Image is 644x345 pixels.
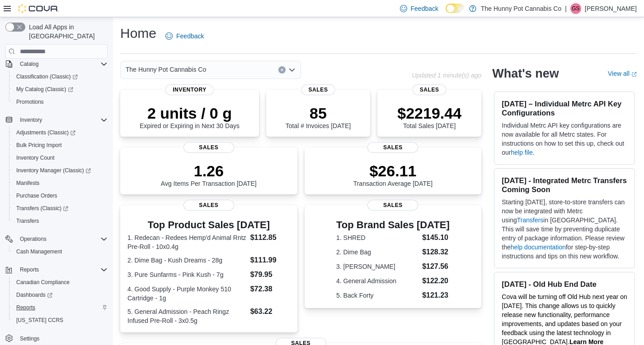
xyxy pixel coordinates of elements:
[127,270,247,279] dt: 3. Pure Sunfarms - Pink Kush - 7g
[16,73,78,80] span: Classification (Classic)
[250,232,290,243] dd: $112.85
[250,284,290,294] dd: $72.38
[2,233,111,245] button: Operations
[13,216,42,226] a: Transfers
[502,99,627,117] h3: [DATE] – Individual Metrc API Key Configurations
[13,152,58,163] a: Inventory Count
[176,32,204,41] span: Feedback
[278,66,286,74] button: Clear input
[140,104,240,122] p: 2 units / 0 g
[13,203,108,214] span: Transfers (Classic)
[127,285,247,303] dt: 4. Good Supply - Purple Monkey 510 Cartridge - 1g
[20,60,38,68] span: Catalog
[353,162,433,187] div: Transaction Average [DATE]
[16,291,52,299] span: Dashboards
[13,71,108,82] span: Classification (Classic)
[13,190,108,201] span: Purchase Orders
[336,233,418,242] dt: 1. SHRED
[367,200,418,211] span: Sales
[13,290,108,300] span: Dashboards
[16,234,108,244] span: Operations
[13,277,108,288] span: Canadian Compliance
[127,233,247,251] dt: 1. Redecan - Redees Hemp'd Animal Rntz Pre-Roll - 10x0.4g
[2,332,111,345] button: Settings
[511,244,566,251] a: help documentation
[20,235,47,243] span: Operations
[16,264,42,275] button: Reports
[16,205,68,212] span: Transfers (Classic)
[250,306,290,317] dd: $63.22
[16,234,50,244] button: Operations
[565,3,567,14] p: |
[9,215,111,227] button: Transfers
[13,165,94,176] a: Inventory Manager (Classic)
[572,3,579,14] span: GS
[16,264,108,275] span: Reports
[9,202,111,215] a: Transfers (Classic)
[16,317,63,324] span: [US_STATE] CCRS
[502,176,627,194] h3: [DATE] - Integrated Metrc Transfers Coming Soon
[13,246,108,257] span: Cash Management
[20,116,42,124] span: Inventory
[336,262,418,271] dt: 3. [PERSON_NAME]
[481,3,561,14] p: The Hunny Pot Cannabis Co
[397,104,461,122] p: $2219.44
[13,165,108,176] span: Inventory Manager (Classic)
[336,220,450,230] h3: Top Brand Sales [DATE]
[336,248,418,257] dt: 2. Dime Bag
[631,72,637,77] svg: External link
[13,178,108,189] span: Manifests
[422,261,450,272] dd: $127.56
[16,86,73,93] span: My Catalog (Classic)
[13,140,66,151] a: Bulk Pricing Import
[9,96,111,108] button: Promotions
[446,13,446,14] span: Dark Mode
[446,4,465,13] input: Dark Mode
[16,192,57,199] span: Purchase Orders
[2,263,111,276] button: Reports
[502,121,627,157] p: Individual Metrc API key configurations are now available for all Metrc states. For instructions ...
[367,142,418,153] span: Sales
[127,220,290,230] h3: Top Product Sales [DATE]
[2,58,111,70] button: Catalog
[286,104,351,122] p: 85
[13,277,73,288] a: Canadian Compliance
[13,71,81,82] a: Classification (Classic)
[9,70,111,83] a: Classification (Classic)
[13,315,67,326] a: [US_STATE] CCRS
[411,4,438,13] span: Feedback
[2,114,111,126] button: Inventory
[13,315,108,326] span: Washington CCRS
[13,216,108,226] span: Transfers
[16,142,62,149] span: Bulk Pricing Import
[16,129,75,136] span: Adjustments (Classic)
[502,280,627,289] h3: [DATE] - Old Hub End Date
[183,142,234,153] span: Sales
[585,3,637,14] p: [PERSON_NAME]
[9,301,111,314] button: Reports
[13,302,39,313] a: Reports
[162,27,207,45] a: Feedback
[422,276,450,286] dd: $122.20
[20,266,39,273] span: Reports
[412,72,481,79] p: Updated 1 minute(s) ago
[16,279,70,286] span: Canadian Compliance
[13,97,108,107] span: Promotions
[120,24,156,42] h1: Home
[517,216,544,224] a: Transfers
[502,198,627,261] p: Starting [DATE], store-to-store transfers can now be integrated with Metrc using in [GEOGRAPHIC_D...
[9,276,111,289] button: Canadian Compliance
[9,139,111,152] button: Bulk Pricing Import
[13,190,61,201] a: Purchase Orders
[511,149,533,156] a: help file
[13,246,66,257] a: Cash Management
[250,269,290,280] dd: $79.95
[18,4,59,13] img: Cova
[9,189,111,202] button: Purchase Orders
[16,167,91,174] span: Inventory Manager (Classic)
[20,335,39,342] span: Settings
[161,162,257,180] p: 1.26
[9,126,111,139] a: Adjustments (Classic)
[336,276,418,285] dt: 4. General Admission
[16,333,108,344] span: Settings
